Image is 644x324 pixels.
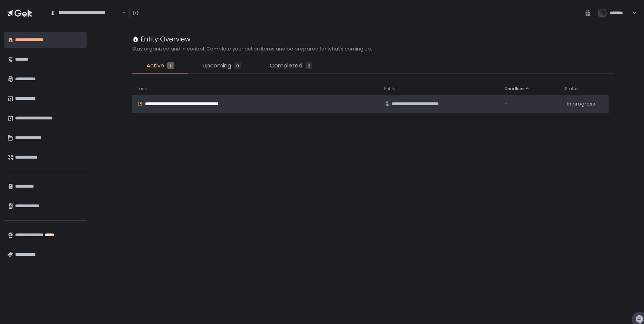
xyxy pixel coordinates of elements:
span: In progress [567,101,595,107]
div: 0 [234,62,241,69]
span: Active [147,61,164,70]
span: - [505,101,507,107]
div: Search for option [45,5,126,21]
span: Status [565,86,579,92]
div: 1 [167,62,174,69]
span: Upcoming [203,61,231,70]
div: 2 [305,62,312,69]
div: Entity Overview [132,34,191,44]
span: Task [137,86,147,92]
span: Entity [384,86,395,92]
span: Completed [270,61,302,70]
span: Deadline [505,86,523,92]
h2: Stay organized and in control. Complete your action items and be prepared for what's coming up. [132,46,372,52]
input: Search for option [121,9,122,17]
